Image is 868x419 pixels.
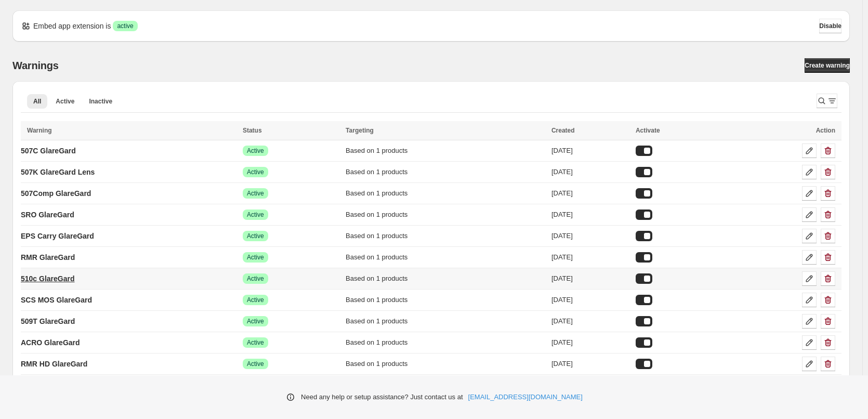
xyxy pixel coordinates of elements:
[243,127,262,134] span: Status
[21,270,75,287] a: 510c GlareGard
[346,146,545,156] div: Based on 1 products
[27,127,52,134] span: Warning
[21,185,91,202] a: 507Comp GlareGard
[636,127,660,134] span: Activate
[247,274,264,283] span: Active
[21,295,92,305] p: SCS MOS GlareGard
[819,19,841,33] button: Disable
[21,142,76,159] a: 507C GlareGard
[551,252,629,263] div: [DATE]
[89,97,112,106] span: Inactive
[346,127,374,134] span: Targeting
[21,209,74,220] p: SRO GlareGard
[346,231,545,241] div: Based on 1 products
[468,392,583,402] a: [EMAIL_ADDRESS][DOMAIN_NAME]
[817,94,837,108] button: Search and filter results
[247,317,264,325] span: Active
[247,253,264,261] span: Active
[117,22,133,30] span: active
[12,59,59,72] h2: Warnings
[21,313,75,330] a: 509T GlareGard
[346,209,545,220] div: Based on 1 products
[346,295,545,305] div: Based on 1 products
[247,147,264,155] span: Active
[551,127,575,134] span: Created
[805,58,850,73] a: Create warning
[551,231,629,241] div: [DATE]
[21,252,75,263] p: RMR GlareGard
[805,61,850,70] span: Create warning
[551,316,629,326] div: [DATE]
[21,167,95,177] p: 507K GlareGard Lens
[247,338,264,347] span: Active
[33,21,111,31] p: Embed app extension is
[247,232,264,240] span: Active
[346,188,545,199] div: Based on 1 products
[551,273,629,284] div: [DATE]
[21,334,80,351] a: ACRO GlareGard
[247,211,264,219] span: Active
[247,189,264,198] span: Active
[21,249,75,266] a: RMR GlareGard
[21,146,76,156] p: 507C GlareGard
[816,127,835,134] span: Action
[21,206,74,223] a: SRO GlareGard
[346,167,545,177] div: Based on 1 products
[21,359,87,369] p: RMR HD GlareGard
[551,295,629,305] div: [DATE]
[819,22,841,30] span: Disable
[21,292,92,308] a: SCS MOS GlareGard
[21,316,75,326] p: 509T GlareGard
[346,359,545,369] div: Based on 1 products
[346,316,545,326] div: Based on 1 products
[247,360,264,368] span: Active
[33,97,41,106] span: All
[346,337,545,348] div: Based on 1 products
[247,296,264,304] span: Active
[346,273,545,284] div: Based on 1 products
[346,252,545,263] div: Based on 1 products
[21,356,87,372] a: RMR HD GlareGard
[21,164,95,180] a: 507K GlareGard Lens
[551,146,629,156] div: [DATE]
[551,337,629,348] div: [DATE]
[551,359,629,369] div: [DATE]
[21,228,94,244] a: EPS Carry GlareGard
[247,168,264,176] span: Active
[21,337,80,348] p: ACRO GlareGard
[21,188,91,199] p: 507Comp GlareGard
[56,97,74,106] span: Active
[551,209,629,220] div: [DATE]
[21,231,94,241] p: EPS Carry GlareGard
[21,273,75,284] p: 510c GlareGard
[551,188,629,199] div: [DATE]
[551,167,629,177] div: [DATE]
